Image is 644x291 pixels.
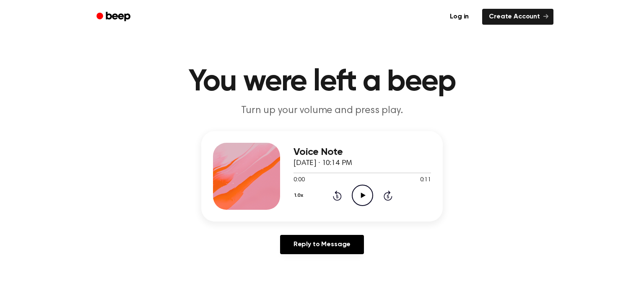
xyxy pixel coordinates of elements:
span: 0:11 [420,176,431,185]
a: Beep [91,9,138,25]
span: 0:00 [293,176,304,185]
span: [DATE] · 10:14 PM [293,160,352,167]
a: Log in [441,7,477,26]
a: Create Account [482,9,553,25]
a: Reply to Message [280,235,364,254]
button: 1.0x [293,188,306,203]
p: Turn up your volume and press play. [161,104,483,118]
h1: You were left a beep [107,67,537,97]
h3: Voice Note [293,147,431,158]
